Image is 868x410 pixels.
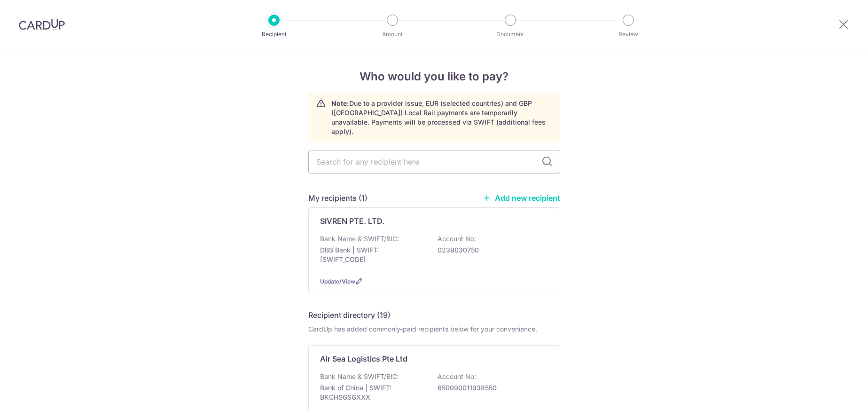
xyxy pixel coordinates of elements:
[438,383,543,393] p: 650090011938550
[239,30,309,39] p: Recipient
[358,30,427,39] p: Amount
[320,245,425,264] p: DBS Bank | SWIFT: [SWIFT_CODE]
[308,309,391,321] h5: Recipient directory (19)
[320,278,355,285] a: Update/View
[476,30,545,39] p: Document
[331,99,349,107] strong: Note:
[438,234,476,244] p: Account No:
[320,383,425,402] p: Bank of China | SWIFT: BKCHSGSGXXX
[331,99,552,136] p: Due to a provider issue, EUR (selected countries) and GBP ([GEOGRAPHIC_DATA]) Local Rail payments...
[320,372,399,381] p: Bank Name & SWIFT/BIC:
[808,382,859,405] iframe: Opens a widget where you can find more information
[438,372,476,381] p: Account No:
[320,234,399,244] p: Bank Name & SWIFT/BIC:
[308,192,368,204] h5: My recipients (1)
[308,324,560,334] div: CardUp has added commonly-paid recipients below for your convenience.
[308,68,560,85] h4: Who would you like to pay?
[320,215,384,227] p: SIVREN PTE. LTD.
[438,245,543,255] p: 0239030750
[320,353,407,364] p: Air Sea Logistics Pte Ltd
[19,19,65,30] img: CardUp
[308,150,560,173] input: Search for any recipient here
[483,193,560,203] a: Add new recipient
[594,30,663,39] p: Review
